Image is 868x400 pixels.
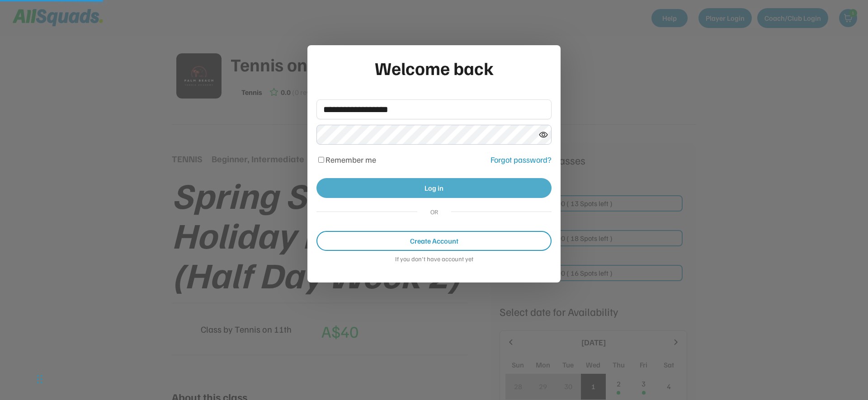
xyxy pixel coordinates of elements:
[426,207,442,216] div: OR
[316,231,552,251] button: Create Account
[316,54,552,81] div: Welcome back
[316,178,552,198] button: Log in
[316,255,552,264] div: If you don't have account yet
[325,155,376,165] label: Remember me
[491,154,552,166] div: Forgot password?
